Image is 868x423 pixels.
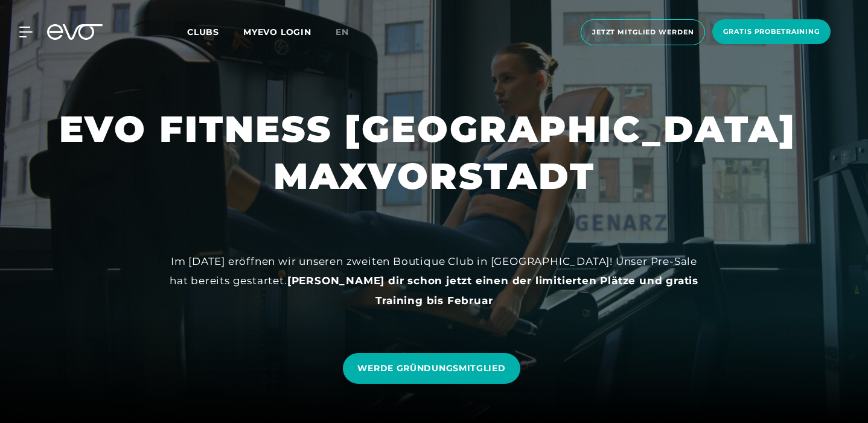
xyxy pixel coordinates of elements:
[287,275,698,306] strong: [PERSON_NAME] dir schon jetzt einen der limitierten Plätze und gratis Training bis Februar
[709,19,834,45] a: Gratis Probetraining
[59,106,809,200] h1: EVO FITNESS [GEOGRAPHIC_DATA] MAXVORSTADT
[243,27,311,37] a: MYEVO LOGIN
[577,19,709,45] a: Jetzt Mitglied werden
[187,26,243,37] a: Clubs
[336,25,363,39] a: en
[357,362,505,375] span: WERDE GRÜNDUNGSMITGLIED
[336,27,349,37] span: en
[343,353,520,384] a: WERDE GRÜNDUNGSMITGLIED
[723,27,820,37] span: Gratis Probetraining
[187,27,219,37] span: Clubs
[162,252,706,310] div: Im [DATE] eröffnen wir unseren zweiten Boutique Club in [GEOGRAPHIC_DATA]! Unser Pre-Sale hat ber...
[592,27,694,37] span: Jetzt Mitglied werden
